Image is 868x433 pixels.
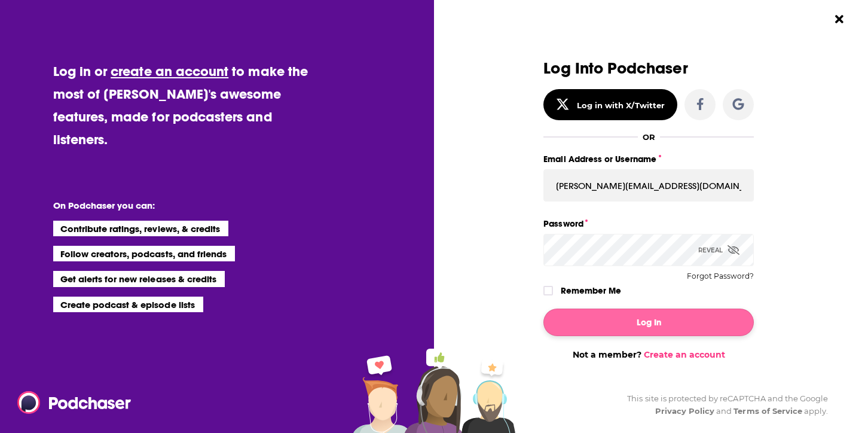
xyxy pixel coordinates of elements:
label: Email Address or Username [543,151,754,167]
a: Privacy Policy [655,406,715,416]
img: Podchaser - Follow, Share and Rate Podcasts [17,391,132,414]
a: Podchaser - Follow, Share and Rate Podcasts [17,391,123,414]
h3: Log Into Podchaser [543,60,754,77]
li: Create podcast & episode lists [53,297,203,312]
button: Log in with X/Twitter [543,89,677,120]
div: This site is protected by reCAPTCHA and the Google and apply. [618,392,828,417]
div: Log in with X/Twitter [577,100,665,110]
a: Create an account [644,349,725,360]
label: Password [543,216,754,231]
input: Email Address or Username [543,169,754,202]
li: On Podchaser you can: [53,200,292,211]
button: Close Button [828,8,851,31]
a: create an account [111,63,228,80]
li: Follow creators, podcasts, and friends [53,246,236,261]
a: Terms of Service [733,406,802,416]
div: Not a member? [543,349,754,360]
label: Remember Me [561,283,621,298]
button: Forgot Password? [687,272,754,280]
div: Reveal [698,234,739,266]
div: OR [643,132,655,142]
li: Contribute ratings, reviews, & credits [53,221,229,236]
li: Get alerts for new releases & credits [53,271,225,286]
button: Log In [543,309,754,336]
